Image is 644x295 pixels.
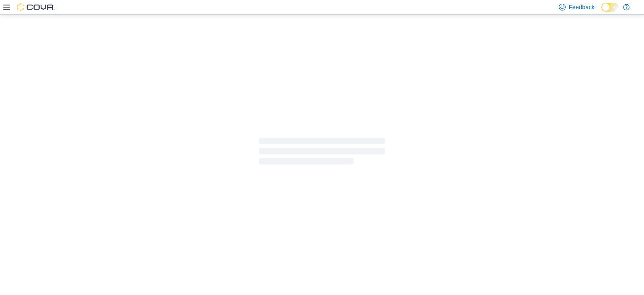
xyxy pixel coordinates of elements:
span: Feedback [569,3,595,11]
input: Dark Mode [601,3,619,12]
img: Cova [17,3,55,11]
span: Loading [259,139,385,166]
